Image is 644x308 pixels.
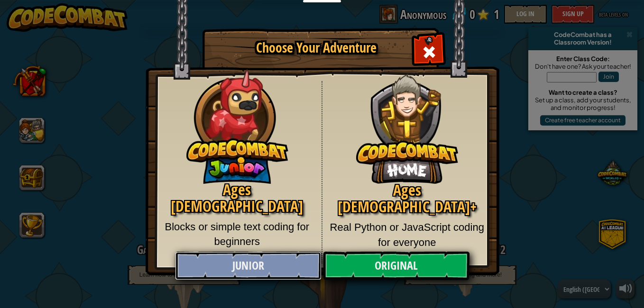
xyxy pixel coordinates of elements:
a: Original [323,252,469,280]
p: Blocks or simple text coding for beginners [160,219,314,249]
img: CodeCombat Junior hero character [186,63,288,184]
img: CodeCombat Original hero character [356,59,458,184]
p: Real Python or JavaScript coding for everyone [330,220,485,250]
div: Close modal [414,36,444,66]
h2: Ages [DEMOGRAPHIC_DATA] [160,181,314,215]
h2: Ages [DEMOGRAPHIC_DATA]+ [330,182,485,215]
h1: Choose Your Adventure [219,41,414,55]
a: Junior [175,252,321,280]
